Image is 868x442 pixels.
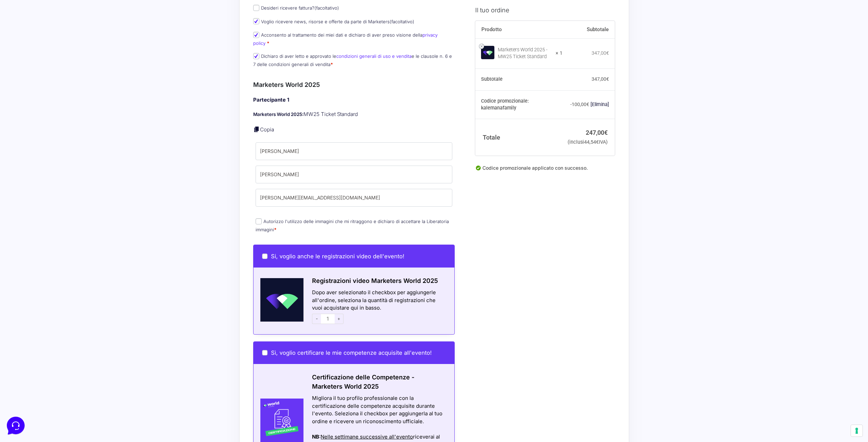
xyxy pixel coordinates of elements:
th: Prodotto [475,21,562,38]
span: Registrazioni video Marketers World 2025 [312,277,438,284]
span: - [312,314,321,324]
span: (facoltativo) [390,19,414,24]
strong: NB [312,433,319,440]
label: Dichiaro di aver letto e approvato le e le clausole n. 6 e 7 delle condizioni generali di vendita [253,53,452,67]
button: Aiuto [89,220,131,235]
span: + [335,314,344,324]
strong: Marketers World 2025: [253,112,303,117]
span: € [586,102,589,107]
img: dark [22,38,36,52]
button: Le tue preferenze relative al consenso per le tecnologie di tracciamento [851,425,863,437]
strong: × 1 [556,50,562,57]
input: Sì, voglio certificare le mie competenze acquisite all'evento! [262,350,268,355]
bdi: 347,00 [592,50,609,56]
span: € [604,129,608,136]
input: Acconsento al trattamento dei miei dati e dichiaro di aver preso visione dellaprivacy policy [253,32,259,38]
small: (inclusi IVA) [568,139,608,145]
th: Subtotale [562,21,615,38]
span: (facoltativo) [314,5,339,11]
span: € [596,139,599,145]
td: - [562,90,615,119]
a: privacy policy [253,32,438,45]
div: Dopo aver selezionato il checkbox per aggiungerle all'ordine, seleziona la quantità di registrazi... [303,289,454,326]
p: MW25 Ticket Standard [253,110,455,118]
img: Certificazione-MW24-300x300-1.jpg [254,399,304,442]
span: Si, voglio anche le registrazioni video dell'evento! [271,253,404,260]
div: Azioni del messaggio [312,425,446,433]
h4: Partecipante 1 [253,96,455,104]
a: Copia i dettagli dell'acquirente [253,126,260,133]
label: Autorizzo l'utilizzo delle immagini che mi ritraggono e dichiaro di accettare la Liberatoria imma... [256,219,449,232]
label: Acconsento al trattamento dei miei dati e dichiaro di aver preso visione della [253,32,438,45]
th: Codice promozionale: kalemanafamily [475,90,562,119]
span: Certificazione delle Competenze - Marketers World 2025 [312,374,414,390]
img: dark [33,38,47,52]
h3: Marketers World 2025 [253,80,455,89]
span: 100,00 [572,102,589,107]
input: Cerca un articolo... [15,100,112,106]
bdi: 247,00 [586,129,608,136]
input: Voglio ricevere news, risorse e offerte da parte di Marketers(facoltativo) [253,18,259,24]
input: 1 [321,314,335,324]
th: Subtotale [475,68,562,90]
span: Sì, voglio certificare le mie competenze acquisite all'evento! [271,349,432,356]
p: Home [21,229,32,235]
p: Aiuto [105,229,115,235]
input: Si, voglio anche le registrazioni video dell'evento! [262,253,268,259]
th: Totale [475,119,562,155]
a: Copia [260,126,274,133]
span: € [606,50,609,56]
a: condizioni generali di uso e vendita [336,53,412,59]
span: Trova una risposta [11,85,53,90]
input: Autorizzo l'utilizzo delle immagini che mi ritraggono e dichiaro di accettare la Liberatoria imma... [256,218,262,224]
span: Inizia una conversazione [44,62,101,67]
div: Migliora il tuo profilo professionale con la certificazione delle competenze acquisite durante l'... [312,394,446,425]
iframe: Customerly Messenger Launcher [5,415,26,436]
label: Voglio ricevere news, risorse e offerte da parte di Marketers [253,19,414,24]
div: Codice promozionale applicato con successo. [475,164,615,177]
bdi: 347,00 [592,76,609,82]
label: Desideri ricevere fattura? [253,5,339,11]
input: Desideri ricevere fattura?(facoltativo) [253,5,259,11]
button: Home [5,220,48,235]
span: Nelle settimane successive all'evento [321,433,413,440]
img: dark [11,38,25,52]
h2: Ciao da Marketers 👋 [5,5,115,16]
input: Dichiaro di aver letto e approvato lecondizioni generali di uso e venditae le clausole n. 6 e 7 d... [253,53,259,59]
a: Rimuovi il codice promozionale kalemanafamily [591,102,609,107]
p: Messaggi [59,229,78,235]
button: Inizia una conversazione [11,57,126,71]
span: Le tue conversazioni [11,27,58,33]
h3: Il tuo ordine [475,5,615,14]
div: Marketers World 2025 - MW25 Ticket Standard [498,47,551,60]
span: € [606,76,609,82]
a: Apri Centro Assistenza [73,85,126,90]
span: 44,54 [584,139,599,145]
button: Messaggi [48,220,90,235]
img: Marketers World 2025 - MW25 Ticket Standard [481,45,494,59]
img: Schermata-2022-04-11-alle-18.28.41.png [254,278,304,322]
